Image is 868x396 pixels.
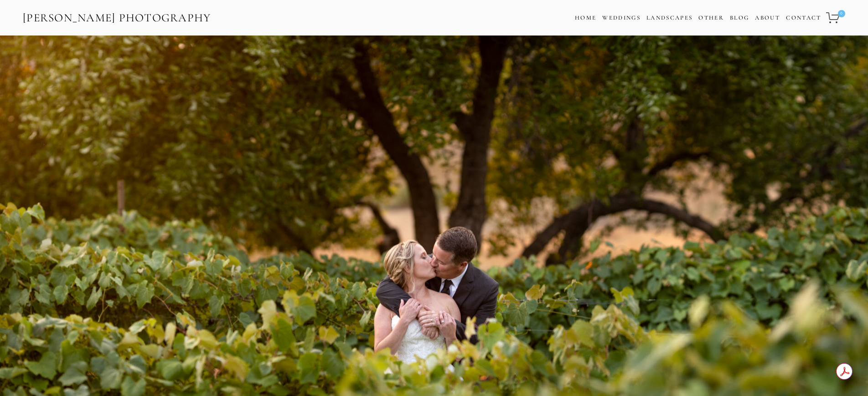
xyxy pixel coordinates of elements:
a: Other [698,14,724,21]
a: About [755,11,780,25]
a: Weddings [602,14,641,21]
a: [PERSON_NAME] Photography [22,8,212,28]
a: Home [575,11,596,25]
span: 0 [838,10,845,17]
a: 0 items in cart [825,7,846,29]
a: Contact [786,11,821,25]
a: Blog [730,11,749,25]
a: Landscapes [646,14,692,21]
